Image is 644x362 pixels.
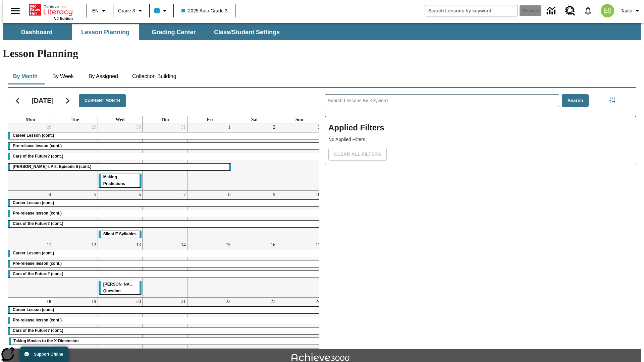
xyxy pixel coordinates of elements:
[13,211,62,216] span: Pre-release lesson (cont.)
[8,241,53,298] td: August 11, 2025
[3,23,641,40] div: SubNavbar
[32,97,54,105] h2: [DATE]
[143,241,187,298] td: August 14, 2025
[103,175,125,186] span: Making Predictions
[579,2,597,19] a: Notifications
[8,271,322,278] div: Cars of the Future? (cont.)
[114,116,126,123] a: Wednesday
[45,298,53,306] a: August 18, 2025
[90,123,98,131] a: July 29, 2025
[314,298,322,306] a: August 24, 2025
[319,85,636,349] div: Search
[103,282,137,293] span: Joplin's Question
[232,190,277,241] td: August 9, 2025
[13,133,54,138] span: Career Lesson (cont.)
[618,5,644,17] button: Profile/Settings
[13,261,62,266] span: Pre-release lesson (cont.)
[13,251,54,255] span: Career Lesson (cont.)
[8,327,322,334] div: Cars of the Future? (cont.)
[8,210,322,217] div: Pre-release lesson (cont.)
[135,123,142,131] a: July 30, 2025
[13,271,63,276] span: Cars of the Future? (cont.)
[152,5,171,17] button: Class color is light blue. Change class color
[8,250,322,257] div: Career Lesson (cont.)
[8,143,322,149] div: Pre-release lesson (cont.)
[325,116,636,164] div: Applied Filters
[79,94,126,107] button: Current Month
[224,241,232,249] a: August 15, 2025
[3,47,641,60] h1: Lesson Planning
[53,123,98,190] td: July 29, 2025
[70,116,80,123] a: Tuesday
[99,174,142,187] div: Making Predictions
[425,5,518,16] input: search field
[45,123,53,131] a: July 28, 2025
[227,191,232,199] a: August 8, 2025
[127,68,182,84] button: Collection Building
[98,241,143,298] td: August 13, 2025
[181,7,228,14] span: 2025 Auto Grade 3
[90,298,98,306] a: August 19, 2025
[89,5,111,17] button: Language: EN, Select a language
[250,116,259,123] a: Saturday
[180,298,187,306] a: August 21, 2025
[180,123,187,131] a: July 31, 2025
[328,136,633,143] p: No Applied Filters
[98,190,143,241] td: August 6, 2025
[13,339,78,343] span: Taking Movies to the X-Dimension
[159,116,170,123] a: Thursday
[224,298,232,306] a: August 22, 2025
[269,241,277,249] a: August 16, 2025
[325,95,559,107] input: Search Lessons By Keyword
[118,7,135,14] span: Grade 3
[180,241,187,249] a: August 14, 2025
[8,68,43,84] button: By Month
[8,190,53,241] td: August 4, 2025
[269,298,277,306] a: August 23, 2025
[13,307,54,312] span: Career Lesson (cont.)
[232,123,277,190] td: August 2, 2025
[46,241,53,249] a: August 11, 2025
[90,241,98,249] a: August 12, 2025
[317,123,322,131] a: August 3, 2025
[187,123,232,190] td: August 1, 2025
[187,241,232,298] td: August 15, 2025
[143,190,187,241] td: August 7, 2025
[314,241,322,249] a: August 17, 2025
[137,191,142,199] a: August 6, 2025
[115,5,147,17] button: Grade: Grade 3, Select a grade
[92,7,99,14] span: EN
[5,1,25,21] button: Open side menu
[13,200,54,205] span: Career Lesson (cont.)
[328,120,633,136] h2: Applied Filters
[8,307,322,313] div: Career Lesson (cont.)
[8,317,322,324] div: Pre-release lesson (cont.)
[3,24,286,40] div: SubNavbar
[83,68,123,84] button: By Assigned
[99,281,142,295] div: Joplin's Question
[9,92,26,109] button: Previous
[54,16,73,20] span: NJ Edition
[72,24,139,40] button: Lesson Planning
[143,123,187,190] td: July 31, 2025
[59,92,76,109] button: Next
[53,190,98,241] td: August 5, 2025
[29,3,73,16] a: Home
[8,123,53,190] td: July 28, 2025
[277,123,322,190] td: August 3, 2025
[53,241,98,298] td: August 12, 2025
[13,221,63,226] span: Cars of the Future? (cont.)
[8,164,231,170] div: Violet's Art: Episode 6 (cont.)
[543,2,561,20] a: Data Center
[605,94,619,107] button: Filters Side menu
[314,191,322,199] a: August 10, 2025
[13,143,62,148] span: Pre-release lesson (cont.)
[140,24,207,40] button: Grading Center
[13,318,62,322] span: Pre-release lesson (cont.)
[8,132,322,139] div: Career Lesson (cont.)
[272,123,277,131] a: August 2, 2025
[93,191,98,199] a: August 5, 2025
[8,200,322,206] div: Career Lesson (cont.)
[13,164,91,169] span: Violet's Art: Episode 6 (cont.)
[135,241,142,249] a: August 13, 2025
